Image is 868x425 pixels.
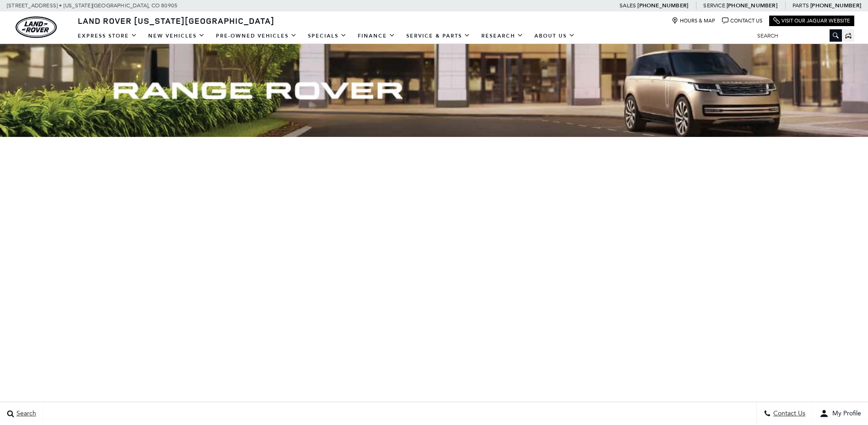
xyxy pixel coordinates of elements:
[773,17,850,24] a: Visit Our Jaguar Website
[793,2,809,9] span: Parts
[637,2,688,9] a: [PHONE_NUMBER]
[810,2,861,9] a: [PHONE_NUMBER]
[620,2,636,9] span: Sales
[829,410,861,418] span: My Profile
[72,28,581,44] nav: Main Navigation
[210,28,302,44] a: Pre-Owned Vehicles
[401,28,476,44] a: Service & Parts
[703,2,725,9] span: Service
[14,410,36,418] span: Search
[771,410,805,418] span: Contact Us
[722,17,762,24] a: Contact Us
[78,15,275,26] span: Land Rover [US_STATE][GEOGRAPHIC_DATA]
[750,30,842,41] input: Search
[72,15,280,26] a: Land Rover [US_STATE][GEOGRAPHIC_DATA]
[352,28,401,44] a: Finance
[727,2,777,9] a: [PHONE_NUMBER]
[476,28,529,44] a: Research
[143,28,210,44] a: New Vehicles
[16,16,57,38] a: land-rover
[529,28,581,44] a: About Us
[813,402,868,425] button: user-profile-menu
[16,16,57,38] img: Land Rover
[672,17,715,24] a: Hours & Map
[72,28,143,44] a: EXPRESS STORE
[7,2,178,9] a: [STREET_ADDRESS] • [US_STATE][GEOGRAPHIC_DATA], CO 80905
[302,28,352,44] a: Specials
